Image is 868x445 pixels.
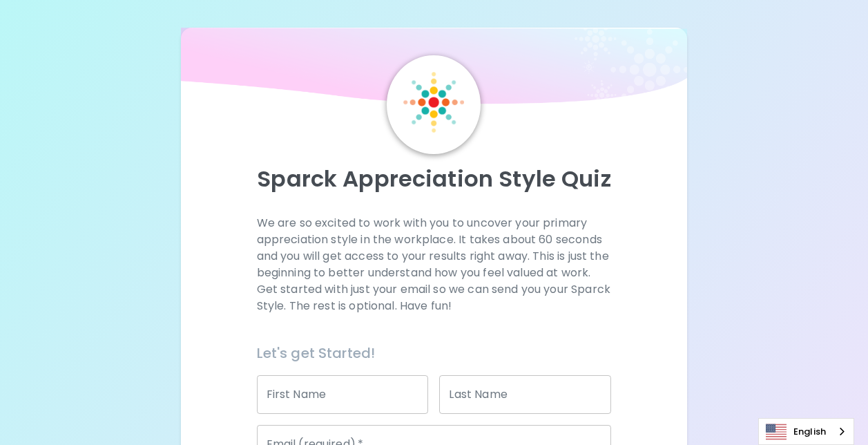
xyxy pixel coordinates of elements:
[403,72,464,133] img: Sparck Logo
[197,165,671,193] p: Sparck Appreciation Style Quiz
[758,418,854,445] aside: Language selected: English
[759,419,853,444] a: English
[758,418,854,445] div: Language
[257,215,612,314] p: We are so excited to work with you to uncover your primary appreciation style in the workplace. I...
[181,28,687,111] img: wave
[257,342,612,364] h6: Let's get Started!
